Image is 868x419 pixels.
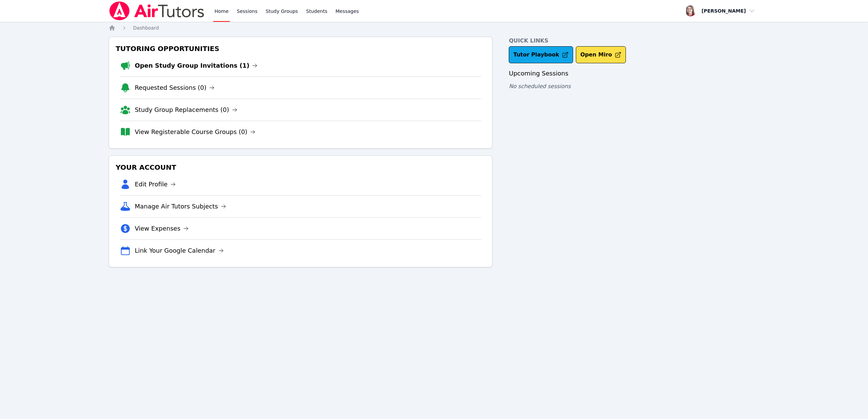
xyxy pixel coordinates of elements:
nav: Breadcrumb [109,24,760,31]
a: Study Group Replacements (0) [135,105,237,115]
span: No scheduled sessions [509,83,570,89]
img: Air Tutors [109,1,205,20]
a: Edit Profile [135,180,176,189]
a: Dashboard [133,24,159,31]
h3: Tutoring Opportunities [114,43,487,55]
a: Open Study Group Invitations (1) [135,61,258,70]
span: Messages [335,8,359,15]
a: Requested Sessions (0) [135,83,215,93]
span: Dashboard [133,25,159,31]
h3: Your Account [114,161,487,173]
a: Manage Air Tutors Subjects [135,202,226,211]
a: View Registerable Course Groups (0) [135,127,256,137]
h4: Quick Links [509,37,759,45]
a: View Expenses [135,224,189,233]
a: Link Your Google Calendar [135,246,224,255]
h3: Upcoming Sessions [509,69,759,78]
a: Tutor Playbook [509,46,573,63]
button: Open Miro [576,46,626,63]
